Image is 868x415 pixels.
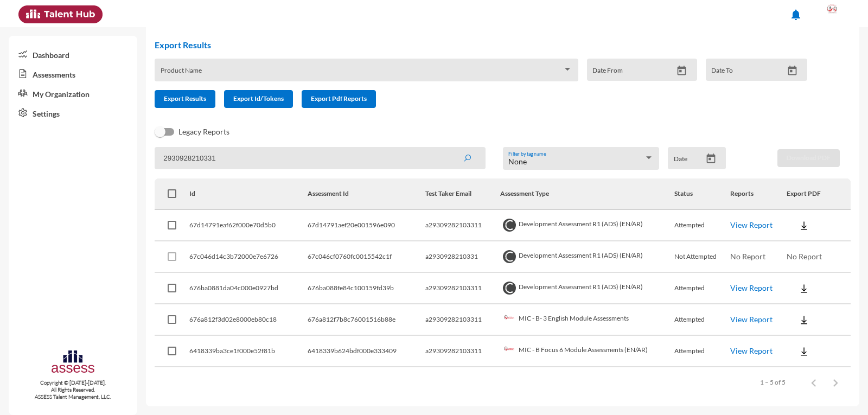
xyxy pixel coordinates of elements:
a: View Report [730,346,773,355]
td: Development Assessment R1 (ADS) (EN/AR) [500,210,674,241]
a: Assessments [9,64,137,84]
a: Settings [9,103,137,123]
button: Export Pdf Reports [302,90,376,108]
a: My Organization [9,84,137,103]
button: Open calendar [672,65,691,76]
td: Development Assessment R1 (ADS) (EN/AR) [500,273,674,304]
button: Open calendar [701,153,720,164]
span: No Report [730,252,765,261]
td: a29309282103311 [425,210,500,241]
button: Next page [825,372,846,393]
a: View Report [730,315,773,324]
td: Attempted [674,336,730,367]
input: Search by name, token, assessment type, etc. [155,147,485,169]
td: a29309282103311 [425,304,500,336]
span: Export Id/Tokens [233,94,284,103]
td: a29309282103311 [425,273,500,304]
a: View Report [730,220,773,229]
td: 67c046cf0760fc0015542c1f [308,241,426,273]
td: 67c046d14c3b72000e7e6726 [189,241,308,273]
p: Copyright © [DATE]-[DATE]. All Rights Reserved. ASSESS Talent Management, LLC. [9,379,137,400]
span: Export Pdf Reports [311,94,367,103]
td: 67d14791eaf62f000e70d5b0 [189,210,308,241]
button: Export Id/Tokens [224,90,293,108]
td: 6418339ba3ce1f000e52f81b [189,336,308,367]
button: Export Results [155,90,215,108]
td: Attempted [674,273,730,304]
h2: Export Results [155,40,816,50]
div: 1 – 5 of 5 [760,378,786,386]
span: Download PDF [787,154,831,162]
td: 676a812f7b8c76001516b88e [308,304,426,336]
td: 676ba0881da04c000e0927bd [189,273,308,304]
th: Assessment Id [308,178,426,210]
td: 676a812f3d02e8000eb80c18 [189,304,308,336]
mat-icon: notifications [789,8,802,21]
th: Test Taker Email [425,178,500,210]
a: View Report [730,283,773,292]
td: 6418339b624bdf000e333409 [308,336,426,367]
td: 67d14791aef20e001596e090 [308,210,426,241]
span: No Report [787,252,822,261]
span: None [508,157,527,166]
button: Previous page [803,372,825,393]
button: Open calendar [783,65,802,76]
th: Status [674,178,730,210]
td: MIC - B Focus 6 Module Assessments (EN/AR) [500,336,674,367]
a: Dashboard [9,44,137,64]
td: 676ba088fe84c100159fd39b [308,273,426,304]
img: assesscompany-logo.png [50,349,95,377]
th: Export PDF [787,178,851,210]
button: Download PDF [777,149,840,167]
td: Development Assessment R1 (ADS) (EN/AR) [500,241,674,273]
span: Export Results [164,94,206,103]
td: Attempted [674,210,730,241]
td: MIC - B- 3 English Module Assessments [500,304,674,336]
mat-paginator: Select page [155,367,851,398]
th: Id [189,178,308,210]
th: Reports [730,178,786,210]
td: Attempted [674,304,730,336]
td: a29309282103311 [425,336,500,367]
th: Assessment Type [500,178,674,210]
span: Legacy Reports [178,125,229,138]
td: Not Attempted [674,241,730,273]
td: a2930928210331 [425,241,500,273]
